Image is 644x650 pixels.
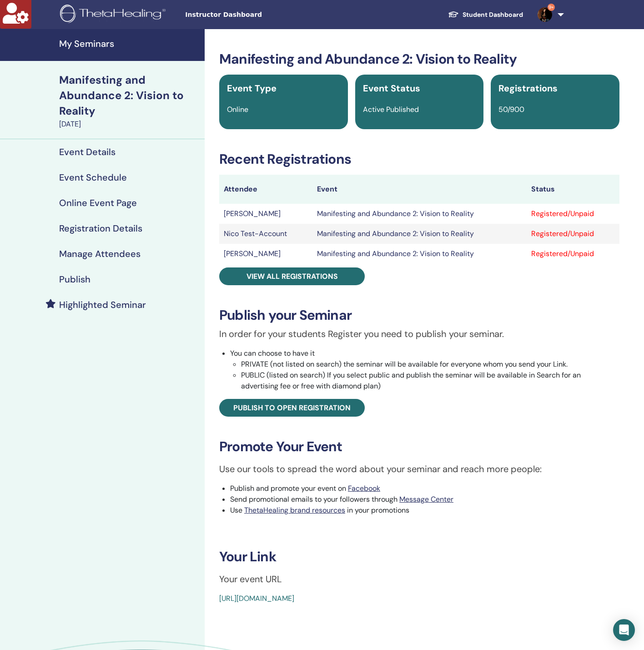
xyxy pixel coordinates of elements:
td: [PERSON_NAME] [219,204,312,224]
li: Send promotional emails to your followers through [230,494,619,505]
a: Message Center [399,494,453,504]
td: Manifesting and Abundance 2: Vision to Reality [312,204,527,224]
h4: Online Event Page [59,197,137,208]
span: Online [227,105,248,114]
li: You can choose to have it [230,348,619,392]
span: Active Published [363,105,419,114]
a: View all registrations [219,267,365,285]
li: Use in your promotions [230,505,619,516]
img: logo.png [60,5,169,25]
a: ThetaHealing brand resources [244,505,345,515]
div: Open Intercom Messenger [613,619,635,641]
div: Manifesting and Abundance 2: Vision to Reality [59,72,199,119]
td: Manifesting and Abundance 2: Vision to Reality [312,224,527,244]
a: Manifesting and Abundance 2: Vision to Reality[DATE] [54,72,205,130]
span: View all registrations [247,272,338,281]
span: Registrations [498,82,558,94]
h4: My Seminars [59,38,199,49]
td: Manifesting and Abundance 2: Vision to Reality [312,244,527,264]
div: Registered/Unpaid [531,248,615,259]
h4: Publish [59,274,91,285]
span: Event Type [227,82,277,94]
div: [DATE] [59,119,199,130]
span: 9+ [548,4,555,11]
th: Event [312,175,527,204]
h4: Registration Details [59,223,142,234]
h4: Manage Attendees [59,248,141,259]
a: Publish to open registration [219,399,365,417]
h4: Event Details [59,146,116,157]
h3: Promote Your Event [219,438,619,455]
th: Attendee [219,175,312,204]
img: default.jpg [538,7,552,22]
p: In order for your students Register you need to publish your seminar. [219,327,619,341]
h4: Highlighted Seminar [59,299,146,310]
span: Event Status [363,82,420,94]
h3: Recent Registrations [219,151,619,167]
div: Registered/Unpaid [531,208,615,219]
li: Publish and promote your event on [230,483,619,494]
h3: Publish your Seminar [219,307,619,323]
th: Status [527,175,619,204]
td: Nico Test-Account [219,224,312,244]
p: Your event URL [219,572,619,586]
span: Instructor Dashboard [185,10,322,20]
h4: Event Schedule [59,172,127,183]
h3: Manifesting and Abundance 2: Vision to Reality [219,51,619,67]
p: Use our tools to spread the word about your seminar and reach more people: [219,462,619,476]
td: [PERSON_NAME] [219,244,312,264]
h3: Your Link [219,549,619,565]
li: PRIVATE (not listed on search) the seminar will be available for everyone whom you send your Link. [241,359,619,370]
a: [URL][DOMAIN_NAME] [219,594,294,603]
img: graduation-cap-white.svg [448,10,459,18]
li: PUBLIC (listed on search) If you select public and publish the seminar will be available in Searc... [241,370,619,392]
div: Registered/Unpaid [531,228,615,239]
span: Publish to open registration [233,403,351,413]
span: 50/900 [498,105,524,114]
a: Facebook [348,484,380,493]
a: Student Dashboard [441,6,530,23]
